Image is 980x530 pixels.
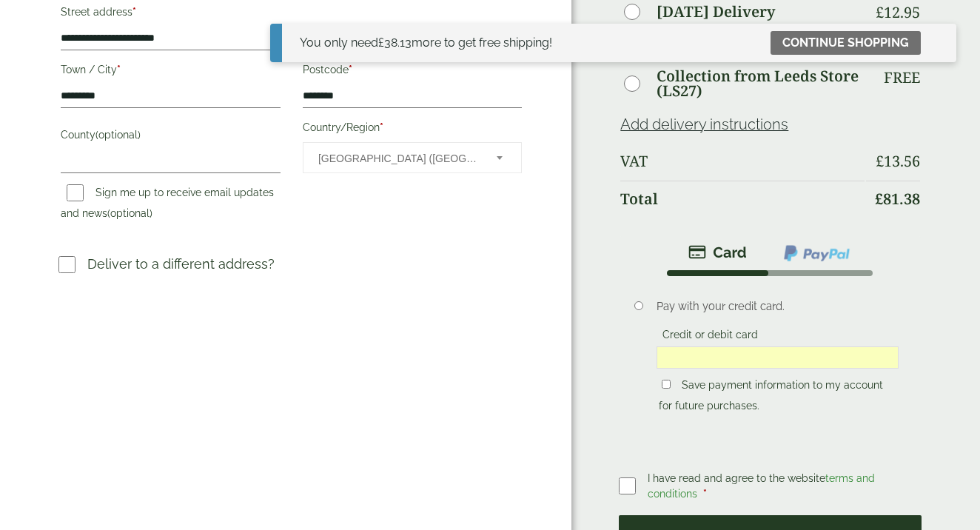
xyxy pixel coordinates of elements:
[876,151,884,171] span: £
[61,124,280,150] label: County
[61,59,280,84] label: Town / City
[657,4,775,19] label: [DATE] Delivery
[620,181,864,217] th: Total
[620,115,788,133] a: Add delivery instructions
[688,244,747,261] img: stripe.png
[378,36,384,50] span: £
[657,329,764,345] label: Credit or debit card
[875,189,883,209] span: £
[657,69,864,98] label: Collection from Leeds Store (LS27)
[380,121,383,133] abbr: required
[656,20,864,42] p: 2pm Cut off
[303,142,522,173] span: Country/Region
[117,64,121,76] abbr: required
[107,207,152,219] span: (optional)
[703,488,707,500] abbr: required
[318,143,477,174] span: United Kingdom (UK)
[61,187,274,224] label: Sign me up to receive email updates and news
[875,189,920,209] bdi: 81.38
[661,351,894,364] iframe: Secure card payment input frame
[884,69,920,87] p: Free
[303,117,522,142] label: Country/Region
[657,298,899,315] p: Pay with your credit card.
[876,151,920,171] bdi: 13.56
[648,472,875,500] a: terms and conditions
[87,254,275,274] p: Deliver to a different address?
[648,472,875,500] span: I have read and agree to the website
[61,1,280,27] label: Street address
[771,31,921,55] a: Continue shopping
[876,2,920,22] bdi: 12.95
[876,2,884,22] span: £
[95,129,141,141] span: (optional)
[378,36,412,50] span: 38.13
[67,184,84,201] input: Sign me up to receive email updates and news(optional)
[659,379,883,416] label: Save payment information to my account for future purchases.
[620,144,864,179] th: VAT
[132,6,136,18] abbr: required
[782,244,851,263] img: ppcp-gateway.png
[300,34,552,52] div: You only need more to get free shipping!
